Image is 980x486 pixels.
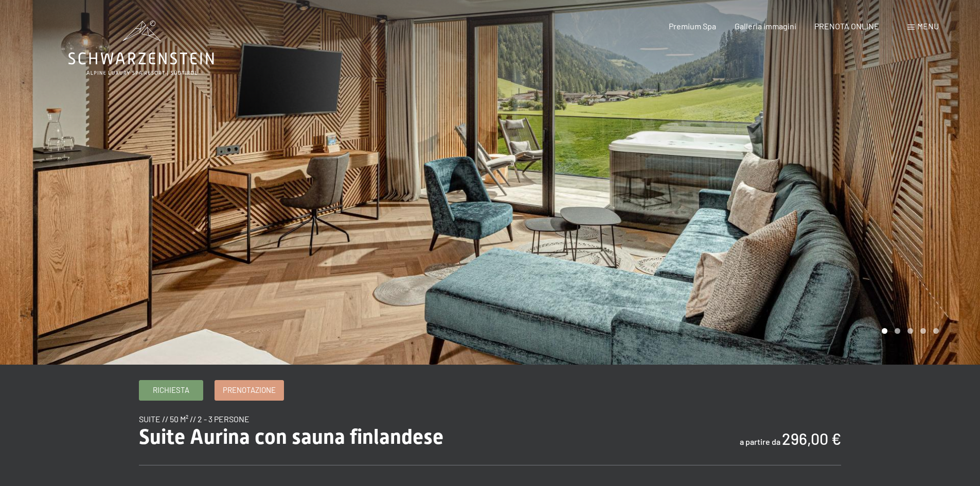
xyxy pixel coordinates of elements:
a: Prenotazione [215,381,283,400]
span: a partire da [740,437,780,446]
a: Richiesta [139,381,203,400]
b: 296,00 € [782,429,841,448]
span: suite // 50 m² // 2 - 3 persone [139,414,250,424]
span: Menu [917,21,939,31]
span: Suite Aurina con sauna finlandese [139,425,443,449]
a: Premium Spa [669,21,716,31]
a: Galleria immagini [735,21,796,31]
span: Prenotazione [223,385,276,395]
span: Richiesta [153,385,189,395]
a: PRENOTA ONLINE [814,21,879,31]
